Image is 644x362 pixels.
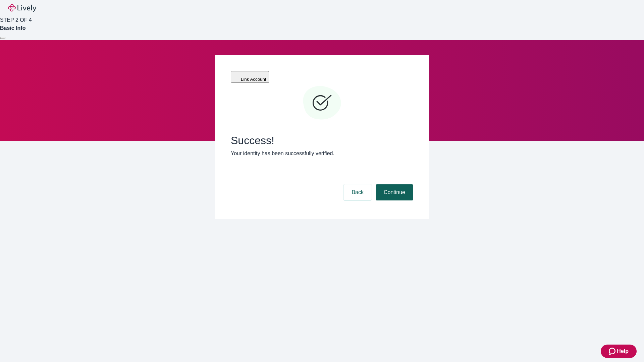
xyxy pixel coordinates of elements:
button: Back [343,184,372,200]
button: Link Account [231,71,269,83]
img: Lively [8,4,36,12]
button: Zendesk support iconHelp [601,345,637,358]
p: Your identity has been successfully verified. [231,149,413,158]
button: Continue [376,184,413,200]
span: Help [617,347,629,355]
svg: Zendesk support icon [609,347,617,355]
span: Success! [231,134,413,147]
svg: Checkmark icon [302,83,342,123]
